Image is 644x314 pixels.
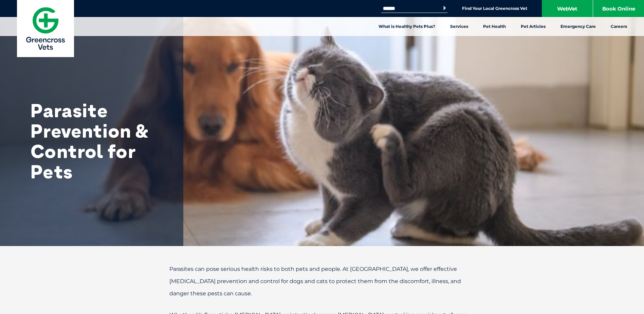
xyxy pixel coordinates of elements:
[603,17,634,36] a: Careers
[371,17,443,36] a: What is Healthy Pets Plus?
[476,17,513,36] a: Pet Health
[443,17,476,36] a: Services
[513,17,553,36] a: Pet Articles
[553,17,603,36] a: Emergency Care
[441,5,448,12] button: Search
[31,100,166,182] h1: Parasite Prevention & Control for Pets
[169,266,461,297] span: Parasites can pose serious health risks to both pets and people. At [GEOGRAPHIC_DATA], we offer e...
[462,6,527,11] a: Find Your Local Greencross Vet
